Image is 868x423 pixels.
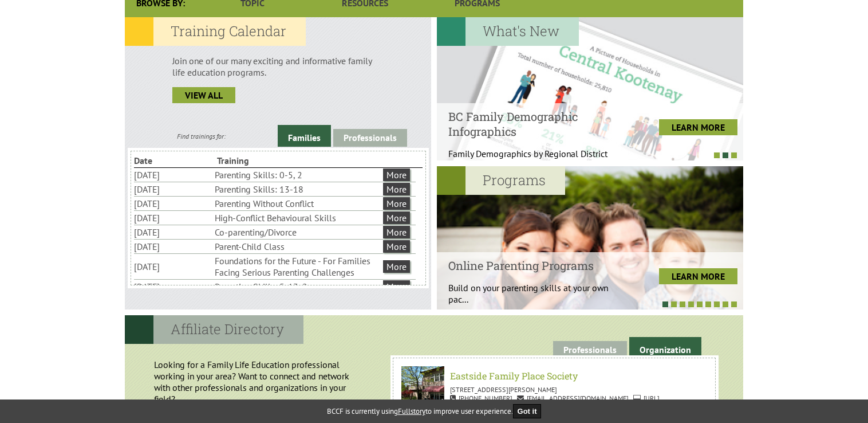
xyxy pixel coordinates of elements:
[437,17,579,46] h2: What's New
[215,168,381,182] li: Parenting Skills: 0-5, 2
[172,55,384,78] p: Join one of our many exciting and informative family life education programs.
[659,268,737,284] a: LEARN MORE
[383,183,410,195] a: More
[278,125,331,147] a: Families
[134,280,212,293] li: [DATE]
[134,260,212,273] li: [DATE]
[131,353,385,410] p: Looking for a Family Life Education professional working in your area? Want to connect and networ...
[383,226,410,238] a: More
[383,169,410,181] a: More
[215,225,381,239] li: Co-parenting/Divorce
[448,109,620,139] h4: BC Family Demographic Infographics
[125,17,306,46] h2: Training Calendar
[134,154,215,167] li: Date
[134,197,212,210] li: [DATE]
[398,406,425,416] a: Fullstory
[383,280,410,293] a: More
[448,148,620,171] p: Family Demographics by Regional District Th...
[517,394,629,402] span: [EMAIL_ADDRESS][DOMAIN_NAME]
[383,240,410,253] a: More
[134,211,212,225] li: [DATE]
[215,280,381,293] li: Parenting Skills: 5-13, 2
[450,394,512,402] span: [PHONE_NUMBER]
[396,361,712,421] a: Eastside Family Place Society Anda Gavala Eastside Family Place Society [STREET_ADDRESS][PERSON_N...
[125,132,278,140] div: Find trainings for:
[437,166,565,195] h2: Programs
[405,370,703,382] h6: Eastside Family Place Society
[553,341,627,359] a: Professionals
[215,254,381,279] li: Foundations for the Future - For Families Facing Serious Parenting Challenges
[215,211,381,225] li: High-Conflict Behavioural Skills
[215,240,381,253] li: Parent-Child Class
[125,315,303,344] h2: Affiliate Directory
[448,282,620,305] p: Build on your parenting skills at your own pac...
[383,211,410,224] a: More
[215,182,381,196] li: Parenting Skills: 13-18
[134,182,212,196] li: [DATE]
[134,168,212,182] li: [DATE]
[629,337,701,359] a: Organization
[134,225,212,239] li: [DATE]
[215,197,381,210] li: Parenting Without Conflict
[333,129,407,147] a: Professionals
[383,260,410,273] a: More
[513,404,542,418] button: Got it
[134,240,212,253] li: [DATE]
[448,258,620,273] h4: Online Parenting Programs
[401,366,478,409] img: Eastside Family Place Society Anda Gavala
[383,197,410,210] a: More
[659,119,737,135] a: LEARN MORE
[401,385,707,394] p: [STREET_ADDRESS][PERSON_NAME]
[217,154,298,167] li: Training
[172,87,235,103] a: view all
